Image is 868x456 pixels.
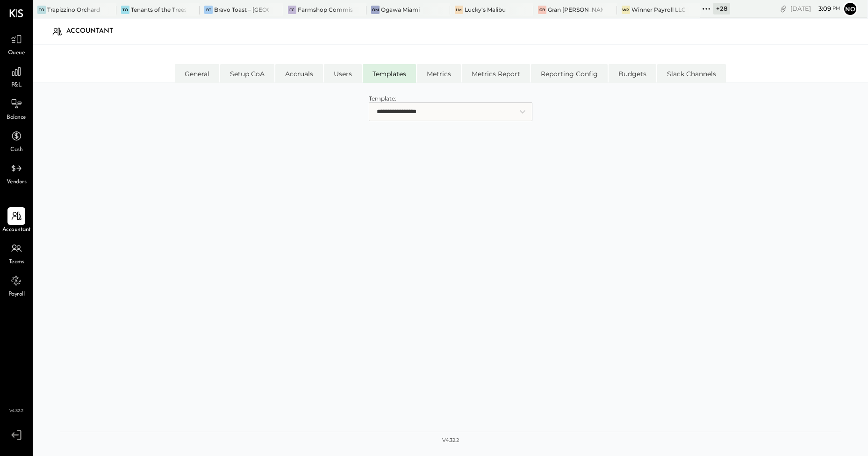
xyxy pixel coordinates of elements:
span: Balance [7,114,26,122]
li: Reporting Config [531,64,608,83]
li: Accruals [275,64,323,83]
a: Teams [0,239,32,267]
div: OM [371,6,380,14]
li: Templates [363,64,416,83]
div: Tenants of the Trees [131,6,186,14]
a: Vendors [0,159,32,187]
a: Accountant [0,207,32,234]
div: Farmshop Commissary [298,6,353,14]
a: P&L [0,63,32,90]
li: General [175,64,219,83]
div: Ogawa Miami [381,6,420,14]
span: Teams [9,258,24,267]
div: Accountant [66,24,122,39]
div: WP [622,6,630,14]
a: Payroll [0,272,32,299]
div: Trapizzino Orchard [47,6,100,14]
div: To [121,6,129,14]
div: BT [204,6,213,14]
div: v 4.32.2 [442,437,459,444]
span: P&L [11,81,22,90]
a: Queue [0,30,32,58]
div: TO [37,6,46,14]
span: Accountant [2,226,31,234]
a: Balance [0,95,32,122]
li: Budgets [609,64,656,83]
span: Vendors [7,178,27,187]
div: GB [538,6,546,14]
li: Metrics [417,64,461,83]
div: [DATE] [790,4,840,13]
div: FC [288,6,296,14]
span: Payroll [8,290,25,299]
div: + 28 [713,3,730,14]
span: Template: [369,95,396,102]
span: Queue [8,49,25,58]
a: Cash [0,127,32,154]
li: Setup CoA [220,64,274,83]
div: Bravo Toast – [GEOGRAPHIC_DATA] [214,6,269,14]
div: copy link [779,4,788,14]
li: Metrics Report [462,64,530,83]
div: LM [455,6,463,14]
li: Users [324,64,362,83]
div: Lucky's Malibu [465,6,506,14]
button: No [843,1,858,16]
span: Cash [10,146,22,154]
li: Slack Channels [657,64,726,83]
div: Winner Payroll LLC [631,6,686,14]
div: Gran [PERSON_NAME] (New) [548,6,603,14]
